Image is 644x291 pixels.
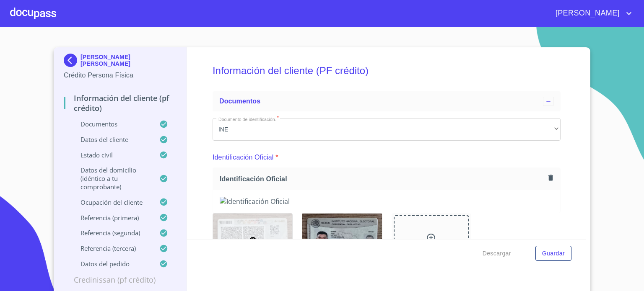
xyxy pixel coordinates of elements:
[80,54,177,67] p: [PERSON_NAME] [PERSON_NAME]
[213,118,561,141] div: INE
[479,246,514,261] button: Descargar
[535,246,571,261] button: Guardar
[219,98,260,105] span: Documentos
[213,91,561,111] div: Documentos
[64,244,159,252] p: Referencia (tercera)
[64,54,177,70] div: [PERSON_NAME] [PERSON_NAME]
[64,214,159,222] p: Referencia (primera)
[213,152,274,162] p: Identificación Oficial
[64,166,159,191] p: Datos del domicilio (idéntico a tu comprobante)
[64,120,159,128] p: Documentos
[64,260,159,268] p: Datos del pedido
[64,54,80,67] img: Docupass spot blue
[213,54,561,88] h5: Información del cliente (PF crédito)
[549,7,634,20] button: account of current user
[64,151,159,159] p: Estado Civil
[220,197,553,206] img: Identificación Oficial
[220,175,545,183] span: Identificación Oficial
[302,214,382,265] img: Identificación Oficial
[64,275,177,285] p: Credinissan (PF crédito)
[549,7,624,20] span: [PERSON_NAME]
[64,70,177,80] p: Crédito Persona Física
[483,248,511,259] span: Descargar
[64,93,177,113] p: Información del cliente (PF crédito)
[64,229,159,237] p: Referencia (segunda)
[64,198,159,206] p: Ocupación del Cliente
[64,135,159,144] p: Datos del cliente
[542,248,565,259] span: Guardar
